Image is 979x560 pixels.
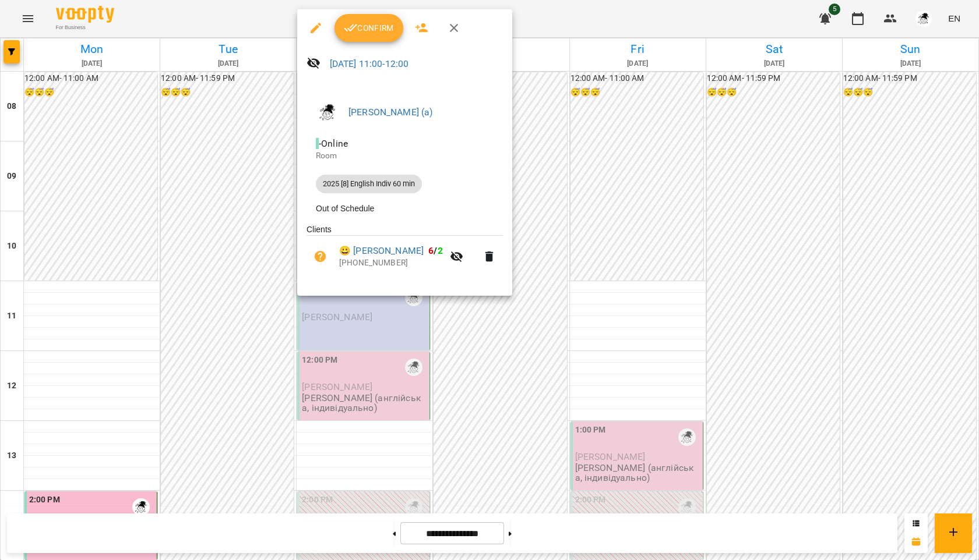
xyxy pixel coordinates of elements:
[316,101,339,124] img: c09839ea023d1406ff4d1d49130fd519.png
[307,198,503,219] li: Out of Schedule
[316,150,494,162] p: Room
[438,245,443,256] span: 2
[339,257,443,269] p: [PHONE_NUMBER]
[316,138,350,149] span: - Online
[330,58,409,69] a: [DATE] 11:00-12:00
[344,21,394,35] span: Confirm
[428,245,434,256] span: 6
[428,245,442,256] b: /
[334,14,403,42] button: Confirm
[307,243,334,271] button: Unpaid. Bill the attendance?
[316,179,422,189] span: 2025 [8] English Indiv 60 min
[348,107,433,118] a: [PERSON_NAME] (а)
[307,224,503,282] ul: Clients
[339,244,424,258] a: 😀 [PERSON_NAME]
